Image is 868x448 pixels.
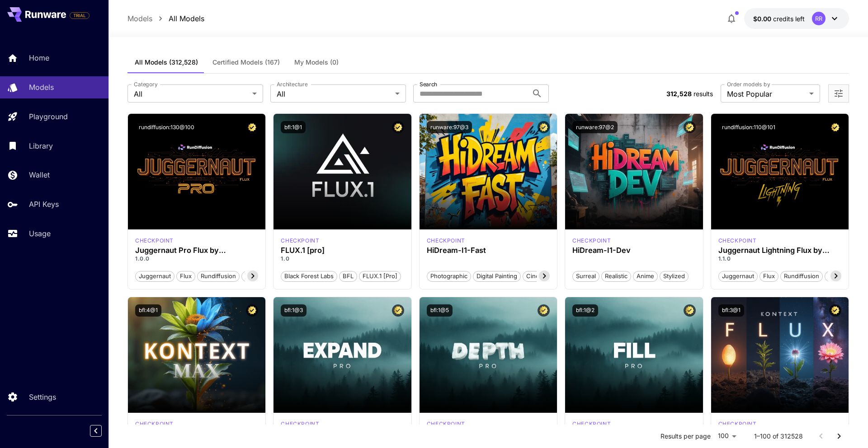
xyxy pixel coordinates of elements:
div: FLUX.1 D [718,237,757,245]
span: All Models (312,528) [135,58,198,66]
div: $0.00 [753,14,805,23]
button: Surreal [572,270,599,282]
button: rundiffusion [780,270,823,282]
p: checkpoint [718,237,757,245]
div: FLUX.1 Kontext [max] [135,420,174,428]
span: Stylized [660,272,688,281]
button: bfl:1@3 [281,304,307,317]
button: BFL [339,270,357,282]
span: Add your payment card to enable full platform functionality. [70,10,90,21]
button: bfl:1@1 [281,121,306,133]
button: runware:97@3 [427,121,472,133]
button: juggernaut [718,270,758,282]
p: Results per page [660,432,711,441]
p: Wallet [29,169,50,180]
button: rundiffusion [197,270,240,282]
span: results [693,90,713,98]
span: Photographic [427,272,471,281]
button: Certified Model – Vetted for best performance and includes a commercial license. [829,304,841,317]
label: Category [134,80,158,88]
button: flux [176,270,195,282]
p: 1.0 [281,255,404,263]
span: flux [177,272,195,281]
span: Black Forest Labs [281,272,337,281]
span: My Models (0) [294,58,339,66]
button: pro [241,270,258,282]
div: 100 [714,429,740,443]
p: 1.1.0 [718,255,841,263]
p: checkpoint [718,420,757,428]
button: Certified Model – Vetted for best performance and includes a commercial license. [684,121,696,133]
button: Certified Model – Vetted for best performance and includes a commercial license. [246,121,258,133]
p: checkpoint [572,237,611,245]
span: Digital Painting [473,272,520,281]
span: All [277,89,392,99]
button: runware:97@2 [572,121,618,133]
span: flux [760,272,778,281]
button: Certified Model – Vetted for best performance and includes a commercial license. [538,304,550,317]
p: 1.0.0 [135,255,258,263]
button: bfl:1@2 [572,304,598,317]
div: Collapse sidebar [97,423,108,439]
span: juggernaut [719,272,757,281]
span: rundiffusion [781,272,822,281]
button: bfl:4@1 [135,304,161,317]
span: Anime [633,272,657,281]
span: Surreal [573,272,599,281]
p: API Keys [29,199,59,210]
button: Open more filters [833,88,844,99]
button: bfl:3@1 [718,304,744,317]
p: Home [29,52,49,63]
a: Models [127,13,152,24]
span: rundiffusion [198,272,239,281]
button: juggernaut [135,270,175,282]
p: 1–100 of 312528 [754,432,803,441]
span: Most Popular [727,89,806,99]
span: FLUX.1 [pro] [359,272,401,281]
span: All [134,89,249,99]
button: Digital Painting [473,270,521,282]
nav: breadcrumb [127,13,204,24]
div: fluxpro [572,420,611,428]
button: Certified Model – Vetted for best performance and includes a commercial license. [392,121,404,133]
div: FLUX.1 Kontext [pro] [718,420,757,428]
span: 312,528 [666,90,692,98]
h3: Juggernaut Pro Flux by RunDiffusion [135,246,258,255]
button: rundiffusion:110@101 [718,121,779,133]
div: HiDream Dev [572,237,611,245]
a: All Models [169,13,204,24]
span: juggernaut [136,272,174,281]
button: Photographic [427,270,471,282]
p: checkpoint [135,237,174,245]
p: checkpoint [427,420,465,428]
button: Stylized [660,270,689,282]
button: FLUX.1 [pro] [359,270,401,282]
button: Collapse sidebar [90,425,102,437]
div: RR [812,12,826,25]
p: checkpoint [135,420,174,428]
label: Order models by [727,80,770,88]
p: Library [29,140,53,151]
div: fluxpro [281,420,319,428]
h3: FLUX.1 [pro] [281,246,404,255]
span: schnell [825,272,852,281]
button: flux [759,270,778,282]
div: HiDream-I1-Dev [572,246,695,255]
p: checkpoint [572,420,611,428]
p: checkpoint [281,237,319,245]
h3: HiDream-I1-Fast [427,246,550,255]
button: Certified Model – Vetted for best performance and includes a commercial license. [246,304,258,317]
button: rundiffusion:130@100 [135,121,198,133]
button: Certified Model – Vetted for best performance and includes a commercial license. [684,304,696,317]
p: checkpoint [281,420,319,428]
span: BFL [340,272,357,281]
button: Certified Model – Vetted for best performance and includes a commercial license. [392,304,404,317]
button: Black Forest Labs [281,270,337,282]
p: Models [29,82,54,93]
div: fluxpro [427,420,465,428]
button: $0.00RR [744,8,849,29]
div: HiDream Fast [427,237,465,245]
